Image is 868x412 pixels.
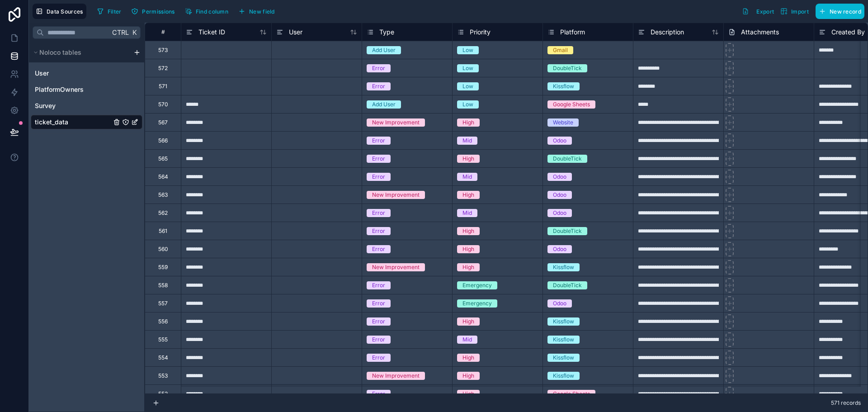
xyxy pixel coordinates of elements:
div: New Improvement [372,118,420,127]
span: New record [830,8,861,15]
div: Error [372,209,385,217]
div: 566 [158,137,168,144]
div: Error [372,245,385,253]
div: # [152,28,174,35]
div: High [462,263,474,271]
div: Website [553,118,573,127]
div: Kissflow [553,82,574,90]
div: Error [372,317,385,326]
span: 571 records [831,399,861,407]
div: Mid [462,209,472,217]
div: Mid [462,173,472,181]
div: High [462,155,474,163]
div: Odoo [553,137,566,145]
div: Google Sheets [553,100,590,109]
a: Permissions [128,5,181,18]
div: 563 [158,191,168,199]
div: High [462,245,474,253]
div: 571 [159,83,167,90]
div: Error [372,137,385,145]
a: New record [812,4,864,19]
div: 562 [158,209,168,217]
div: 570 [158,101,168,108]
div: 559 [158,264,168,271]
div: Odoo [553,191,566,199]
div: Error [372,82,385,90]
div: DoubleTick [553,155,582,163]
div: 556 [158,318,168,325]
div: 561 [159,227,167,235]
span: Attachments [741,28,779,37]
div: Gmail [553,46,568,54]
span: Data Sources [47,8,83,15]
div: Odoo [553,173,566,181]
span: Ticket ID [198,28,225,37]
div: Emergency [462,281,492,289]
button: Data Sources [33,4,86,19]
div: High [462,372,474,380]
div: New Improvement [372,263,420,271]
div: New Improvement [372,372,420,380]
div: 573 [158,47,168,54]
div: Google Sheets [553,390,590,398]
button: New record [816,4,864,19]
span: Filter [108,8,122,15]
div: Low [462,64,473,72]
span: K [131,29,137,36]
div: 553 [158,372,168,379]
div: Error [372,173,385,181]
div: Error [372,64,385,72]
span: New field [249,8,275,15]
button: Find column [182,5,231,18]
div: 555 [158,336,168,343]
div: 560 [158,246,168,253]
button: Export [739,4,777,19]
span: Created By [831,28,865,37]
div: 557 [158,300,168,307]
div: Odoo [553,209,566,217]
span: Import [791,8,809,15]
div: 554 [158,354,168,361]
div: 552 [158,390,168,398]
div: Error [372,155,385,163]
div: Kissflow [553,317,574,326]
div: 572 [158,65,168,72]
div: DoubleTick [553,227,582,235]
div: Low [462,82,473,90]
span: Permissions [142,8,175,15]
div: New Improvement [372,191,420,199]
button: Permissions [128,5,178,18]
div: 564 [158,173,168,180]
button: Import [777,4,812,19]
div: DoubleTick [553,64,582,72]
div: DoubleTick [553,281,582,289]
button: New field [235,5,278,18]
div: Low [462,100,473,109]
div: Kissflow [553,354,574,362]
div: High [462,227,474,235]
span: Find column [196,8,228,15]
button: Filter [94,5,125,18]
div: High [462,191,474,199]
div: High [462,317,474,326]
div: Low [462,46,473,54]
div: Error [372,299,385,308]
div: High [462,390,474,398]
div: Kissflow [553,336,574,344]
div: Error [372,354,385,362]
span: Type [379,28,394,37]
span: Platform [560,28,585,37]
div: Mid [462,336,472,344]
div: Odoo [553,245,566,253]
div: Add User [372,100,396,109]
div: 567 [158,119,168,126]
div: Kissflow [553,372,574,380]
div: High [462,354,474,362]
div: 558 [158,282,168,289]
div: Error [372,281,385,289]
div: Error [372,390,385,398]
span: Priority [470,28,491,37]
span: Export [756,8,774,15]
div: Mid [462,137,472,145]
div: Odoo [553,299,566,308]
